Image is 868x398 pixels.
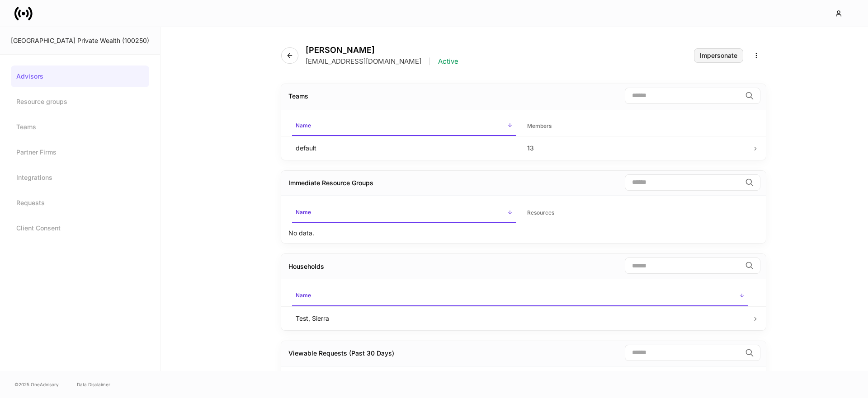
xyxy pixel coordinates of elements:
[524,204,748,222] span: Resources
[11,116,149,138] a: Teams
[77,381,110,388] a: Data Disclaimer
[14,381,59,388] span: © 2025 OneAdvisory
[288,306,752,330] td: Test, Sierra
[292,117,517,136] span: Name
[524,117,748,136] span: Members
[11,167,149,188] a: Integrations
[296,291,311,300] h6: Name
[292,286,748,306] span: Name
[11,141,149,163] a: Partner Firms
[11,66,149,87] a: Advisors
[288,349,394,358] div: Viewable Requests (Past 30 Days)
[11,192,149,214] a: Requests
[306,57,421,66] p: [EMAIL_ADDRESS][DOMAIN_NAME]
[288,229,314,238] p: No data.
[527,122,552,130] h6: Members
[429,57,431,66] p: |
[288,262,324,271] div: Households
[296,121,311,130] h6: Name
[292,203,517,223] span: Name
[296,208,311,216] h6: Name
[288,178,373,187] div: Immediate Resource Groups
[288,136,520,160] td: default
[11,36,149,45] div: [GEOGRAPHIC_DATA] Private Wealth (100250)
[694,48,743,63] button: Impersonate
[11,91,149,112] a: Resource groups
[700,52,737,59] div: Impersonate
[520,136,752,160] td: 13
[438,57,458,66] p: Active
[11,217,149,239] a: Client Consent
[306,45,458,55] h4: [PERSON_NAME]
[288,92,308,101] div: Teams
[527,208,554,217] h6: Resources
